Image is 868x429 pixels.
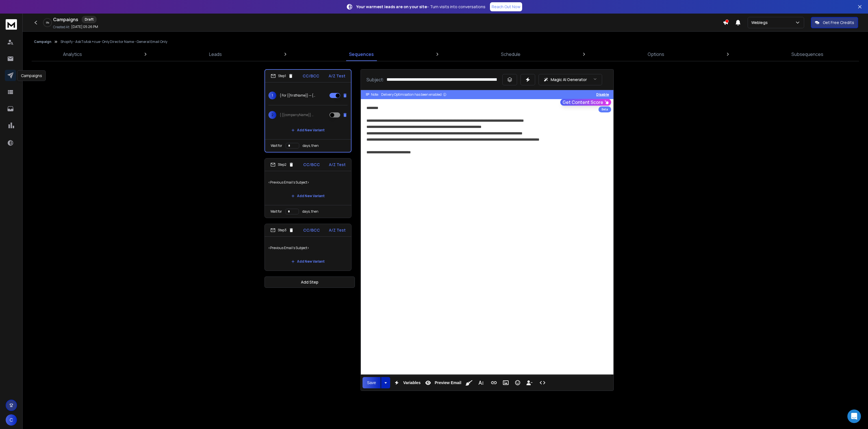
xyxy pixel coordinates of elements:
[303,227,320,233] p: CC/BCC
[823,20,854,25] p: Get Free Credits
[644,47,668,61] a: Options
[402,380,422,385] span: Variables
[501,51,520,58] p: Schedule
[596,92,609,97] button: Disable
[791,51,823,58] p: Subsequences
[264,158,351,218] li: Step2CC/BCCA/Z Test<Previous Email's Subject>Add New VariantWait fordays, then
[329,73,345,79] p: A/Z Test
[366,76,384,83] p: Subject:
[264,69,351,153] li: Step1CC/BCCA/Z Test1{ For {{firstName}} — {{companyName}} website | Message for {{firstName}} | F...
[391,377,422,388] button: Variables
[268,240,348,256] p: <Previous Email's Subject>
[71,25,98,29] p: [DATE] 05:26 PM
[381,92,447,97] div: Delivery Optimisation has been enabled
[490,2,522,11] a: Reach Out Now
[209,51,222,58] p: Leads
[811,17,858,28] button: Get Free Credits
[476,377,486,388] button: More Text
[560,99,611,106] button: Get Content Score
[271,143,282,148] p: Wait for
[270,228,294,233] div: Step 3
[489,377,499,388] button: Insert Link (Ctrl+K)
[349,51,374,58] p: Sequences
[287,125,329,136] button: Add New Variant
[270,209,282,214] p: Wait for
[271,73,293,79] div: Step 1
[6,414,17,426] button: C
[539,74,602,85] button: Magic AI Generator
[356,4,485,10] p: – Turn visits into conversations
[346,47,377,61] a: Sequences
[648,51,664,58] p: Options
[329,227,346,233] p: A/Z Test
[303,162,320,167] p: CC/BCC
[751,20,770,25] p: Weblegs
[512,377,523,388] button: Emoticons
[6,19,17,30] img: logo
[598,106,611,112] div: Beta
[82,16,97,23] div: Draft
[498,47,524,61] a: Schedule
[464,377,474,388] button: Clean HTML
[34,40,51,44] button: Campaign
[280,113,316,117] p: { {{companyName}} website | Quick one, {{firstName}} | {{Platform}} at {{companyName}} | Small qu...
[423,377,462,388] button: Preview Email
[537,377,548,388] button: Code View
[270,162,294,167] div: Step 2
[371,92,379,97] span: Note:
[268,92,276,99] span: 1
[46,21,49,24] p: 0 %
[60,40,167,44] p: Shopify - AskToAsk +cue- Only Director Name - General Email Only
[329,162,346,167] p: A/Z Test
[363,377,381,388] button: Save
[303,143,319,148] p: days, then
[264,276,355,288] button: Add Step
[53,16,78,23] h1: Campaigns
[551,77,587,82] p: Magic AI Generator
[287,256,329,267] button: Add New Variant
[524,377,535,388] button: Insert Unsubscribe Link
[303,73,319,79] p: CC/BCC
[17,70,46,81] div: Campaigns
[500,377,511,388] button: Insert Image (Ctrl+P)
[280,93,316,98] p: { For {{firstName}} — {{companyName}} website | Message for {{firstName}} | For {{firstName}} — q...
[268,175,348,190] p: <Previous Email's Subject>
[60,47,85,61] a: Analytics
[492,4,520,10] p: Reach Out Now
[53,25,70,29] p: Created At:
[264,224,351,271] li: Step3CC/BCCA/Z Test<Previous Email's Subject>Add New Variant
[206,47,225,61] a: Leads
[788,47,827,61] a: Subsequences
[302,209,318,214] p: days, then
[847,410,861,423] div: Open Intercom Messenger
[433,380,462,385] span: Preview Email
[287,190,329,202] button: Add New Variant
[356,4,427,9] strong: Your warmest leads are on your site
[63,51,82,58] p: Analytics
[268,111,276,119] span: 2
